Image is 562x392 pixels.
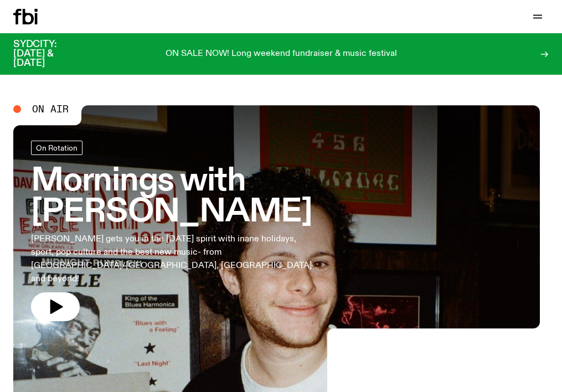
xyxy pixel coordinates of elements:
a: Mornings with [PERSON_NAME][PERSON_NAME] gets you in the [DATE] spirit with inane holidays, sport... [31,141,531,321]
h3: Mornings with [PERSON_NAME] [31,166,531,228]
p: [PERSON_NAME] gets you in the [DATE] spirit with inane holidays, sport, pop culture and the best ... [31,233,314,286]
p: ON SALE NOW! Long weekend fundraiser & music festival [166,49,397,59]
span: On Air [32,104,69,114]
a: On Rotation [31,141,83,155]
span: On Rotation [36,143,78,152]
h3: SYDCITY: [DATE] & [DATE] [13,40,84,68]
